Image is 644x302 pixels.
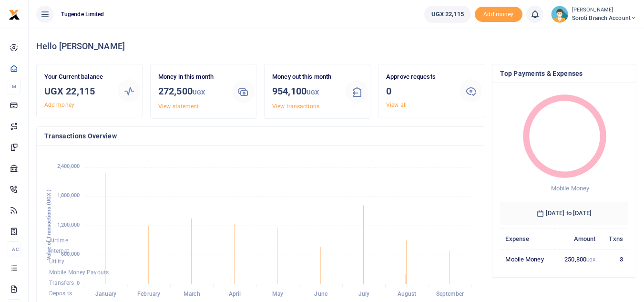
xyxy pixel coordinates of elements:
[554,249,601,269] td: 250,800
[272,84,338,100] h3: 954,100
[500,249,554,269] td: Mobile Money
[229,291,241,298] tspan: April
[601,229,628,249] th: Txns
[272,72,338,82] p: Money out this month
[184,291,200,298] tspan: March
[475,10,522,17] a: Add money
[272,103,319,110] a: View transactions
[36,41,636,52] h4: Hello [PERSON_NAME]
[386,84,452,98] h3: 0
[572,6,636,14] small: [PERSON_NAME]
[77,280,80,286] tspan: 0
[551,185,589,192] span: Mobile Money
[44,72,110,82] p: Your Current balance
[551,6,636,23] a: profile-user [PERSON_NAME] Soroti Branch Account
[193,89,205,96] small: UGX
[551,6,568,23] img: profile-user
[137,291,160,298] tspan: February
[158,84,224,100] h3: 272,500
[57,10,108,19] span: Tugende Limited
[158,72,224,82] p: Money in this month
[44,84,110,98] h3: UGX 22,115
[431,10,464,19] span: UGX 22,115
[49,269,109,276] span: Mobile Money Payouts
[57,193,80,199] tspan: 1,800,000
[554,229,601,249] th: Amount
[572,14,636,22] span: Soroti Branch Account
[307,89,319,96] small: UGX
[500,68,628,79] h4: Top Payments & Expenses
[586,257,595,262] small: UGX
[386,102,407,108] a: View all
[420,6,475,23] li: Wallet ballance
[9,9,20,21] img: logo-small
[8,241,20,257] li: Ac
[386,72,452,82] p: Approve requests
[46,189,52,260] text: Value of Transactions (UGX )
[8,79,20,94] li: M
[424,6,471,23] a: UGX 22,115
[95,291,116,298] tspan: January
[49,237,68,244] span: Airtime
[601,249,628,269] td: 3
[44,102,74,108] a: Add money
[61,251,80,257] tspan: 600,000
[44,131,476,141] h4: Transactions Overview
[57,222,80,228] tspan: 1,200,000
[436,291,464,298] tspan: September
[49,248,69,254] span: Internet
[158,103,199,110] a: View statement
[398,291,417,298] tspan: August
[57,164,80,170] tspan: 2,400,000
[49,291,72,297] span: Deposits
[475,7,522,22] span: Add money
[475,7,522,22] li: Toup your wallet
[9,10,20,18] a: logo-small logo-large logo-large
[500,229,554,249] th: Expense
[49,280,74,286] span: Transfers
[49,259,64,265] span: Utility
[500,202,628,225] h6: [DATE] to [DATE]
